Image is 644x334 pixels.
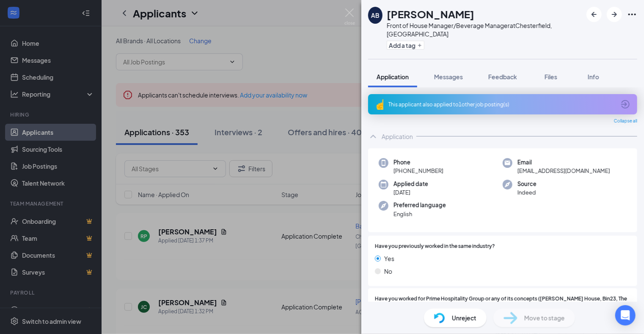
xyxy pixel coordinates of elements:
span: [PHONE_NUMBER] [394,167,443,175]
button: ArrowRight [607,7,622,22]
span: Files [545,73,557,81]
span: English [394,210,446,218]
span: Messages [434,73,463,81]
svg: Ellipses [627,9,637,19]
div: Open Intercom Messenger [615,305,636,326]
span: Move to stage [524,313,565,323]
span: Application [377,73,409,81]
button: ArrowLeftNew [586,7,602,22]
span: Phone [394,158,443,167]
span: Source [517,180,537,188]
span: Indeed [517,188,537,197]
span: Have you worked for Prime Hospitality Group or any of its concepts ([PERSON_NAME] House, Bin23, T... [375,295,630,311]
svg: Plus [417,43,422,48]
span: Collapse all [614,118,637,125]
span: [EMAIL_ADDRESS][DOMAIN_NAME] [517,167,610,175]
div: Front of House Manager/Beverage Manager at Chesterfield, [GEOGRAPHIC_DATA] [387,21,582,38]
span: Have you previously worked in the same industry? [375,242,495,250]
span: Yes [384,254,394,263]
span: [DATE] [394,188,428,197]
div: AB [371,11,380,19]
div: Application [382,132,413,141]
span: Unreject [452,313,476,323]
span: Applied date [394,180,428,188]
span: No [384,267,392,276]
svg: ArrowRight [609,9,619,19]
h1: [PERSON_NAME] [387,7,474,21]
span: Preferred language [394,201,446,209]
span: Email [517,158,610,167]
svg: ChevronUp [368,131,378,142]
button: PlusAdd a tag [387,41,424,50]
div: This applicant also applied to 1 other job posting(s) [388,101,615,108]
span: Feedback [488,73,517,81]
span: Info [588,73,599,81]
svg: ArrowLeftNew [589,9,599,19]
svg: ArrowCircle [620,99,630,109]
